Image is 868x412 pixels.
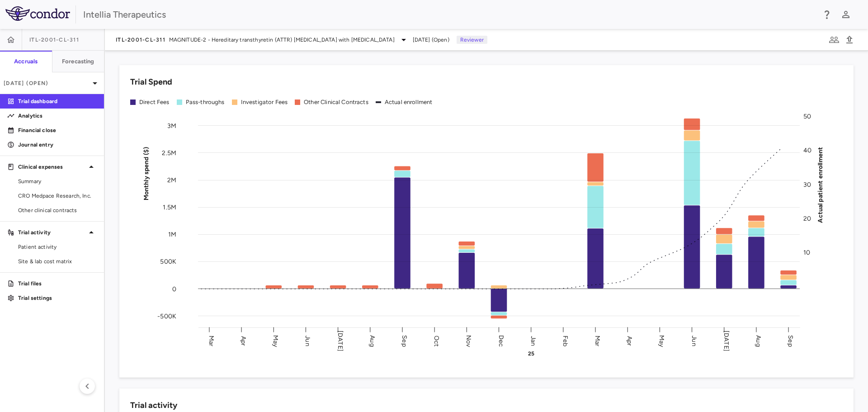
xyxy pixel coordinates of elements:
text: Feb [561,335,569,346]
tspan: 500K [160,258,176,265]
p: Trial settings [18,294,97,302]
tspan: Actual patient enrollment [816,147,824,223]
tspan: 1.5M [163,204,176,211]
text: Sep [401,335,408,346]
span: Site & lab cost matrix [18,257,97,265]
text: May [658,335,665,347]
p: Analytics [18,112,97,120]
div: Investigator Fees [241,98,288,106]
span: Other clinical contracts [18,206,97,214]
p: Trial activity [18,228,86,237]
text: [DATE] [722,331,730,351]
text: Jan [529,336,537,346]
div: Actual enrollment [385,98,433,106]
text: Mar [208,335,215,346]
tspan: 0 [172,285,176,293]
div: Intellia Therapeutics [83,8,816,21]
text: Apr [626,336,633,346]
tspan: 10 [803,249,810,256]
text: Aug [755,335,762,346]
div: Other Clinical Contracts [304,98,368,106]
p: Reviewer [457,36,487,44]
tspan: Monthly spend ($) [142,147,150,200]
div: Direct Fees [139,98,170,106]
tspan: -500K [157,312,176,320]
tspan: 2.5M [162,149,176,156]
text: Apr [240,336,247,346]
p: Journal entry [18,141,97,149]
h6: Trial activity [130,399,177,412]
text: Aug [368,335,376,346]
tspan: 20 [803,214,811,222]
tspan: 2M [167,176,176,184]
span: ITL-2001-CL-311 [29,36,79,43]
tspan: 1M [168,231,176,238]
tspan: 3M [167,122,176,129]
tspan: 40 [803,147,811,154]
img: logo-full-BYUhSk78.svg [5,6,70,21]
text: Jun [690,336,698,346]
p: Clinical expenses [18,163,86,171]
text: Sep [787,335,794,346]
tspan: 30 [803,180,811,188]
text: Jun [304,336,311,346]
span: MAGNITUDE-2 - Hereditary transthyretin (ATTR) [MEDICAL_DATA] with [MEDICAL_DATA] [169,36,395,44]
text: [DATE] [336,331,344,351]
h6: Accruals [14,57,38,66]
div: Pass-throughs [186,98,225,106]
span: ITL-2001-CL-311 [116,36,165,43]
tspan: 50 [803,113,811,120]
span: Patient activity [18,243,97,251]
h6: Trial Spend [130,76,172,88]
p: Trial files [18,279,97,288]
h6: Forecasting [62,57,94,66]
span: [DATE] (Open) [413,36,449,44]
text: Oct [433,335,440,346]
span: CRO Medpace Research, Inc. [18,192,97,200]
p: Trial dashboard [18,97,97,105]
text: Nov [465,335,472,347]
p: Financial close [18,126,97,134]
text: Mar [594,335,601,346]
text: Dec [497,335,505,346]
span: Summary [18,177,97,185]
p: [DATE] (Open) [4,79,90,87]
text: May [272,335,279,347]
text: 25 [528,350,534,357]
